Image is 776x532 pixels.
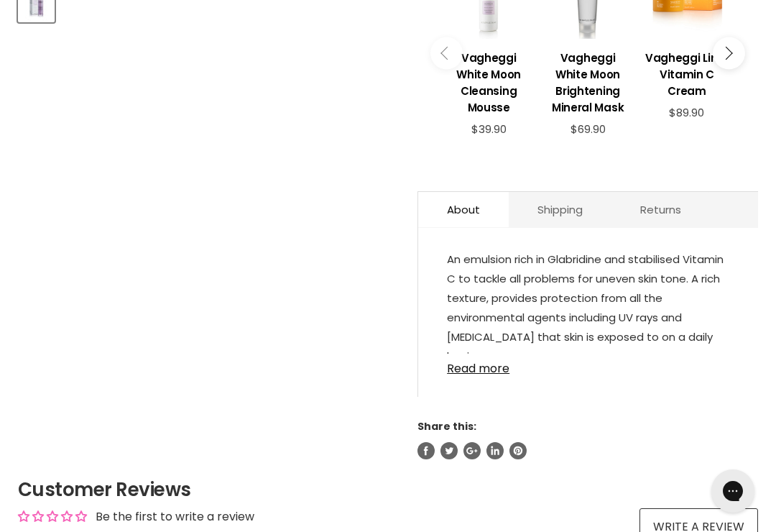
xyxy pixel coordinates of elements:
[446,50,531,116] h3: Vagheggi White Moon Cleansing Mousse
[545,50,630,116] h3: Vagheggi White Moon Brightening Mineral Mask
[18,477,758,503] h2: Customer Reviews
[18,508,87,525] div: Average rating is 0.00 stars
[571,121,606,137] span: $69.90
[471,121,507,137] span: $39.90
[417,419,476,434] span: Share this:
[447,354,729,375] a: Read more
[645,39,729,106] a: View product:Vagheggi Lime Vitamin C Cream
[447,249,729,369] p: An emulsion rich in Glabridine and stabilised Vitamin C to tackle all problems for uneven skin to...
[645,50,729,99] h3: Vagheggi Lime Vitamin C Cream
[704,464,762,518] iframe: Gorgias live chat messenger
[446,39,531,123] a: View product:Vagheggi White Moon Cleansing Mousse
[611,192,710,227] a: Returns
[418,192,509,227] a: About
[669,105,704,120] span: $89.90
[545,39,630,123] a: View product:Vagheggi White Moon Brightening Mineral Mask
[96,509,254,525] div: Be the first to write a review
[509,192,611,227] a: Shipping
[417,420,758,459] aside: Share this:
